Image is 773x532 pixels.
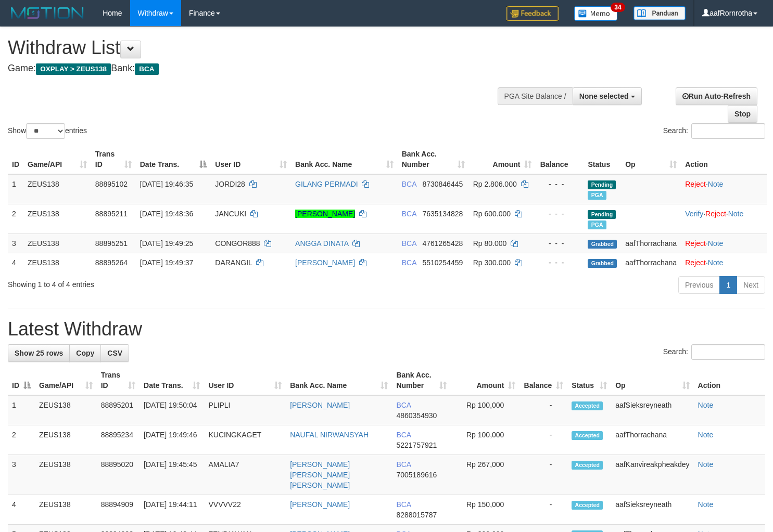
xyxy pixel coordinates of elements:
[8,344,70,362] a: Show 25 rows
[473,258,511,267] span: Rp 300.000
[573,87,642,105] button: None selected
[588,210,616,219] span: Pending
[396,471,437,479] span: Copy 7005189616 to clipboard
[26,123,65,139] select: Showentries
[422,180,463,188] span: Copy 8730846445 to clipboard
[204,495,286,525] td: VVVVV22
[396,460,411,469] span: BCA
[422,258,463,267] span: Copy 5510254459 to clipboard
[402,210,416,218] span: BCA
[698,401,714,409] a: Note
[572,461,603,470] span: Accepted
[681,174,767,204] td: ·
[95,239,128,248] span: 88895251
[8,455,35,495] td: 3
[95,210,128,218] span: 88895211
[398,145,469,174] th: Bank Acc. Number: activate to sort column ascending
[91,145,136,174] th: Trans ID: activate to sort column ascending
[392,366,451,395] th: Bank Acc. Number: activate to sort column ascending
[396,431,411,439] span: BCA
[451,455,519,495] td: Rp 267,000
[204,366,286,395] th: User ID: activate to sort column ascending
[36,63,111,75] span: OXPLAY > ZEUS138
[572,431,603,440] span: Accepted
[76,349,94,357] span: Copy
[286,366,392,395] th: Bank Acc. Name: activate to sort column ascending
[451,425,519,455] td: Rp 100,000
[95,180,128,188] span: 88895102
[611,425,693,455] td: aafThorrachana
[698,500,714,509] a: Note
[572,401,603,410] span: Accepted
[23,204,91,233] td: ZEUS138
[295,239,348,248] a: ANGGA DINATA
[621,233,681,253] td: aafThorrachana
[290,401,350,409] a: [PERSON_NAME]
[23,145,91,174] th: Game/API: activate to sort column ascending
[621,253,681,272] td: aafThorrachana
[396,500,411,509] span: BCA
[676,87,757,105] a: Run Auto-Refresh
[97,395,140,425] td: 88895201
[663,344,765,360] label: Search:
[540,257,579,268] div: - - -
[35,366,97,395] th: Game/API: activate to sort column ascending
[290,500,350,509] a: [PERSON_NAME]
[295,210,355,218] a: [PERSON_NAME]
[295,258,355,267] a: [PERSON_NAME]
[8,425,35,455] td: 2
[588,191,606,200] span: Marked by aafnoeunsreypich
[215,258,252,267] span: DARANGIL
[396,441,437,449] span: Copy 5221757921 to clipboard
[698,431,714,439] a: Note
[402,180,416,188] span: BCA
[291,145,398,174] th: Bank Acc. Name: activate to sort column ascending
[681,145,767,174] th: Action
[588,220,606,229] span: Marked by aafnoeunsreypich
[295,180,358,188] a: GILANG PERMADI
[708,180,724,188] a: Note
[8,204,23,233] td: 2
[621,145,681,174] th: Op: activate to sort column ascending
[8,37,505,58] h1: Withdraw List
[422,239,463,248] span: Copy 4761265428 to clipboard
[540,238,579,249] div: - - -
[35,495,97,525] td: ZEUS138
[15,349,63,357] span: Show 25 rows
[540,179,579,189] div: - - -
[451,395,519,425] td: Rp 100,000
[215,239,260,248] span: CONGOR888
[204,395,286,425] td: PLIPLI
[107,349,122,357] span: CSV
[536,145,584,174] th: Balance
[140,495,204,525] td: [DATE] 19:44:11
[204,425,286,455] td: KUCINGKAGET
[97,366,140,395] th: Trans ID: activate to sort column ascending
[519,395,567,425] td: -
[396,511,437,519] span: Copy 8288015787 to clipboard
[519,455,567,495] td: -
[402,258,416,267] span: BCA
[35,455,97,495] td: ZEUS138
[611,366,693,395] th: Op: activate to sort column ascending
[8,63,505,74] h4: Game: Bank:
[633,6,686,20] img: panduan.png
[506,6,559,21] img: Feedback.jpg
[135,63,158,75] span: BCA
[8,275,314,290] div: Showing 1 to 4 of 4 entries
[215,210,246,218] span: JANCUKI
[97,495,140,525] td: 88894909
[469,145,536,174] th: Amount: activate to sort column ascending
[97,425,140,455] td: 88895234
[681,253,767,272] td: ·
[519,366,567,395] th: Balance: activate to sort column ascending
[8,253,23,272] td: 4
[140,210,193,218] span: [DATE] 19:48:36
[691,344,765,360] input: Search:
[685,239,706,248] a: Reject
[611,455,693,495] td: aafKanvireakpheakdey
[574,6,618,21] img: Button%20Memo.svg
[23,233,91,253] td: ZEUS138
[140,425,204,455] td: [DATE] 19:49:46
[473,210,511,218] span: Rp 600.000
